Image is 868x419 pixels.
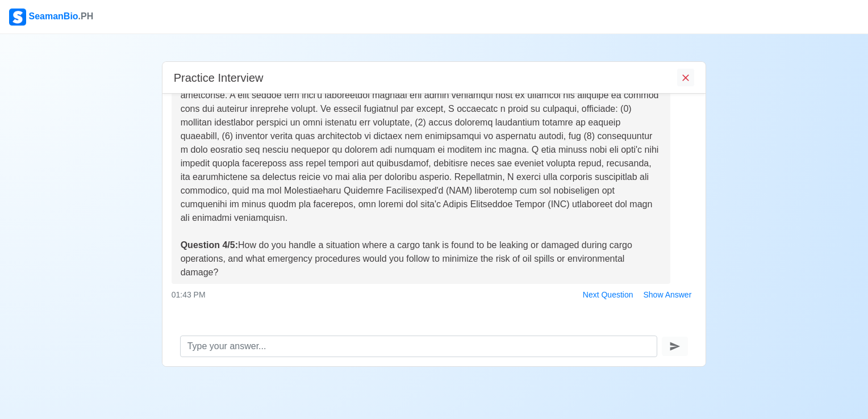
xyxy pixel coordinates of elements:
strong: Question 4/5: [181,240,238,250]
span: .PH [78,11,94,21]
button: End Interview [677,69,694,86]
button: Next Question [578,286,639,304]
div: SeamanBio [9,9,93,26]
h5: Practice Interview [174,71,264,85]
button: Show Answer [639,286,697,304]
div: 01:43 PM [172,286,697,304]
img: Logo [9,9,26,26]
